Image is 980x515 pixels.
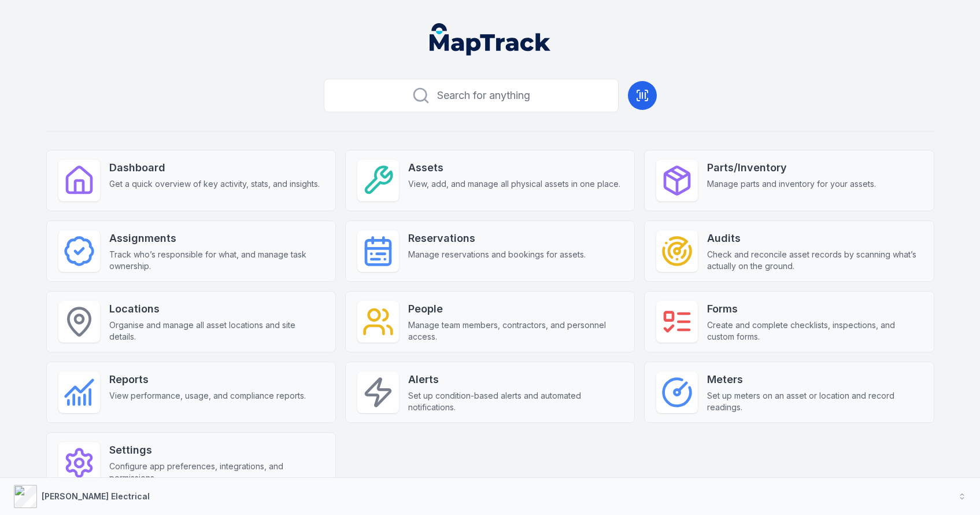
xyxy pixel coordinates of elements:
span: Get a quick overview of key activity, stats, and insights. [109,178,320,190]
a: Parts/InventoryManage parts and inventory for your assets. [644,150,934,211]
span: Manage parts and inventory for your assets. [707,178,876,190]
span: Set up meters on an asset or location and record readings. [707,390,922,413]
a: MetersSet up meters on an asset or location and record readings. [644,362,934,423]
span: View, add, and manage all physical assets in one place. [408,178,620,190]
span: Track who’s responsible for what, and manage task ownership. [109,249,324,272]
strong: Reservations [408,230,586,247]
span: Create and complete checklists, inspections, and custom forms. [707,319,922,343]
strong: Alerts [408,371,623,388]
strong: Settings [109,442,324,458]
a: AssetsView, add, and manage all physical assets in one place. [345,150,635,211]
strong: People [408,301,623,317]
strong: [PERSON_NAME] Electrical [42,491,150,501]
a: AssignmentsTrack who’s responsible for what, and manage task ownership. [46,220,336,282]
strong: Assets [408,160,620,176]
a: AuditsCheck and reconcile asset records by scanning what’s actually on the ground. [644,220,934,282]
span: Manage team members, contractors, and personnel access. [408,319,623,343]
strong: Forms [707,301,922,317]
span: Set up condition-based alerts and automated notifications. [408,390,623,413]
a: DashboardGet a quick overview of key activity, stats, and insights. [46,150,336,211]
a: PeopleManage team members, contractors, and personnel access. [345,291,635,352]
a: ReservationsManage reservations and bookings for assets. [345,220,635,282]
strong: Reports [109,371,306,388]
a: SettingsConfigure app preferences, integrations, and permissions. [46,432,336,494]
strong: Audits [707,230,922,247]
a: LocationsOrganise and manage all asset locations and site details. [46,291,336,352]
nav: Global [411,23,569,56]
a: ReportsView performance, usage, and compliance reports. [46,362,336,423]
span: Organise and manage all asset locations and site details. [109,319,324,343]
strong: Assignments [109,230,324,247]
span: Configure app preferences, integrations, and permissions. [109,461,324,484]
strong: Parts/Inventory [707,160,876,176]
span: View performance, usage, and compliance reports. [109,390,306,402]
strong: Meters [707,371,922,388]
button: Search for anything [324,79,619,112]
span: Search for anything [437,87,530,104]
a: FormsCreate and complete checklists, inspections, and custom forms. [644,291,934,352]
strong: Locations [109,301,324,317]
span: Check and reconcile asset records by scanning what’s actually on the ground. [707,249,922,272]
strong: Dashboard [109,160,320,176]
a: AlertsSet up condition-based alerts and automated notifications. [345,362,635,423]
span: Manage reservations and bookings for assets. [408,249,586,260]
